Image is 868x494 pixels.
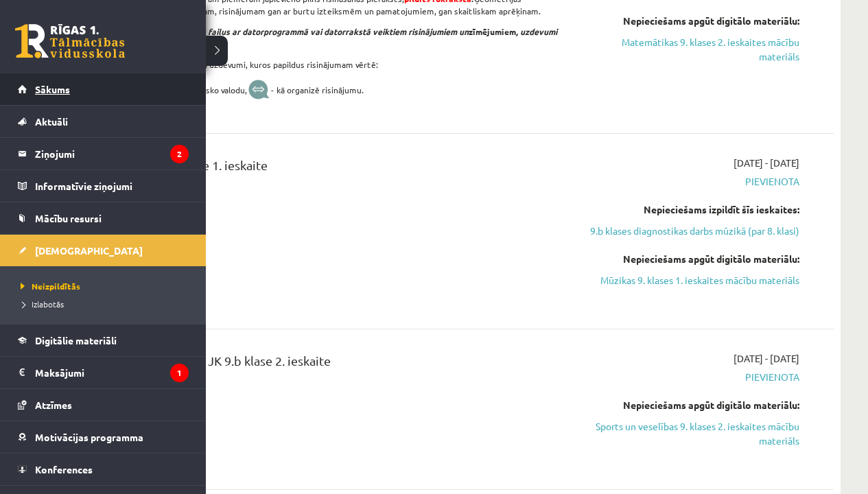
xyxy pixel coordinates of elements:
[18,138,189,169] a: Ziņojumi2
[17,298,64,309] span: Izlabotās
[581,370,799,384] span: Pievienota
[35,334,117,346] span: Digitālie materiāli
[18,421,189,453] a: Motivācijas programma
[734,156,799,170] span: [DATE] - [DATE]
[17,280,192,292] a: Neizpildītās
[18,389,189,421] a: Atzīmes
[103,79,561,103] p: - kā lieto matemātisko valodu, - kā organizē risinājumu.
[103,26,469,37] i: Ja ieskaitē būsi pievienojis failus ar datorprogrammā vai datorrakstā veiktiem risinājumiem un
[35,431,143,443] span: Motivācijas programma
[734,351,799,366] span: [DATE] - [DATE]
[18,73,189,105] a: Sākums
[35,138,189,169] legend: Ziņojumi
[35,115,68,128] span: Aktuāli
[581,14,799,28] div: Nepieciešams apgūt digitālo materiālu:
[35,399,72,411] span: Atzīmes
[18,106,189,137] a: Aktuāli
[35,212,102,224] span: Mācību resursi
[18,357,189,388] a: Maksājumi1
[103,351,561,377] div: Sports un veselība JK 9.b klase 2. ieskaite
[35,463,93,475] span: Konferences
[18,325,189,356] a: Digitālie materiāli
[18,170,189,202] a: Informatīvie ziņojumi
[581,174,799,189] span: Pievienota
[581,35,799,64] a: Matemātikas 9. klases 2. ieskaites mācību materiāls
[18,454,189,485] a: Konferences
[35,244,143,257] span: [DEMOGRAPHIC_DATA]
[35,83,70,95] span: Sākums
[17,281,80,292] span: Neizpildītās
[581,252,799,266] div: Nepieciešams apgūt digitālo materiālu:
[35,170,189,202] legend: Informatīvie ziņojumi
[581,202,799,217] div: Nepieciešams izpildīt šīs ieskaites:
[103,156,561,181] div: Mūzika JK 9.b klase 1. ieskaite
[170,364,189,382] i: 1
[103,58,561,71] p: Ar piktogrammām atzīmēti uzdevumi, kuros papildus risinājumam vērtē:
[581,398,799,412] div: Nepieciešams apgūt digitālo materiālu:
[15,24,125,58] a: Rīgas 1. Tālmācības vidusskola
[18,202,189,234] a: Mācību resursi
[581,273,799,287] a: Mūzikas 9. klases 1. ieskaites mācību materiāls
[581,224,799,238] a: 9.b klases diagnostikas darbs mūzikā (par 8. klasi)
[35,357,189,388] legend: Maksājumi
[581,419,799,448] a: Sports un veselības 9. klases 2. ieskaites mācību materiāls
[17,298,192,310] a: Izlabotās
[170,145,189,163] i: 2
[18,235,189,266] a: [DEMOGRAPHIC_DATA]
[247,80,271,102] img: nlxdclX5TJEpSUOp6sKb4sy0LYPK9xgpm2rkqevz+KDjWcWUyrI+Z9y9v0FcvZ6Wm++UNcAAAAASUVORK5CYII=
